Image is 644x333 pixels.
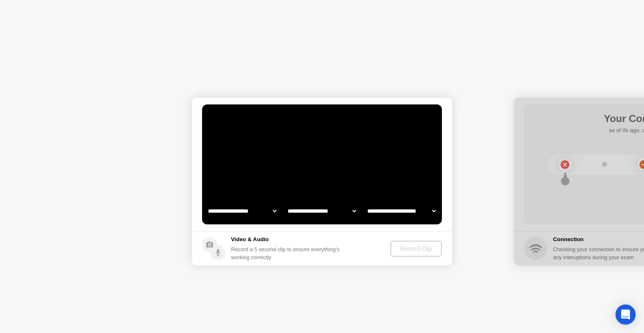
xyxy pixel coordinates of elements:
div: Open Intercom Messenger [615,304,636,325]
h5: Video & Audio [231,235,343,244]
select: Available microphones [366,203,437,219]
button: Record Clip [390,241,442,257]
select: Available cameras [206,203,278,219]
div: Record Clip [394,245,439,252]
div: Record a 5 second clip to ensure everything’s working correctly [231,245,343,261]
select: Available speakers [286,203,358,219]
